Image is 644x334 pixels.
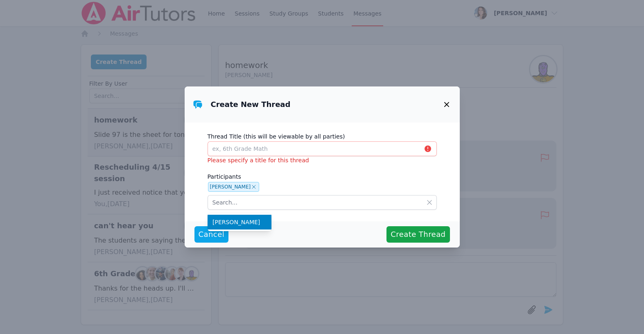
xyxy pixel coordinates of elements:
[211,100,291,109] h3: Create New Thread
[199,229,225,240] span: Cancel
[208,169,437,182] label: Participants
[208,129,437,141] label: Thread Title (this will be viewable by all parties)
[208,141,437,156] input: ex, 6th Grade Math
[391,229,445,240] span: Create Thread
[208,156,437,164] p: Please specify a title for this thread
[386,226,450,243] button: Create Thread
[208,195,437,210] input: Search...
[210,184,251,189] div: [PERSON_NAME]
[194,226,229,243] button: Cancel
[212,218,267,226] span: [PERSON_NAME]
